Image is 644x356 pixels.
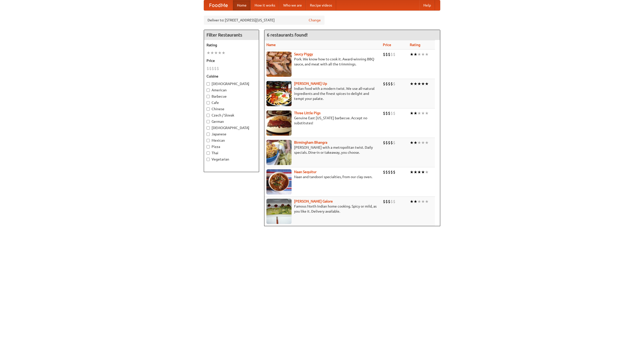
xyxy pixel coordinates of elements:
[414,81,417,87] li: ★
[212,66,214,71] li: $
[388,110,390,116] li: $
[294,199,333,203] a: [PERSON_NAME] Galore
[266,174,379,179] p: Naan and tandoori specialties, from our clay oven.
[390,140,393,145] li: $
[421,52,425,57] li: ★
[414,199,417,204] li: ★
[294,111,320,115] a: Three Little Pigs
[210,50,214,56] li: ★
[383,199,385,204] li: $
[207,145,210,148] input: Pizza
[383,140,385,145] li: $
[393,110,395,116] li: $
[385,81,388,87] li: $
[385,52,388,57] li: $
[425,140,429,145] li: ★
[207,138,256,143] label: Mexican
[266,169,292,194] img: naansequitur.jpg
[417,169,421,175] li: ★
[266,57,379,67] p: Pork. We know how to cook it. Award-winning BBQ sauce, and meat with all the trimmings.
[385,199,388,204] li: $
[388,199,390,204] li: $
[388,52,390,57] li: $
[388,140,390,145] li: $
[388,81,390,87] li: $
[421,199,425,204] li: ★
[421,140,425,145] li: ★
[393,81,395,87] li: $
[385,140,388,145] li: $
[207,150,256,155] label: Thai
[414,169,417,175] li: ★
[207,74,256,79] h5: Cuisine
[390,52,393,57] li: $
[266,145,379,155] p: [PERSON_NAME] with a metropolitan twist. Daily specials. Dine-in or takeaway, you choose.
[266,199,292,224] img: currygalore.jpg
[207,88,256,93] label: American
[207,101,210,104] input: Cafe
[217,66,219,71] li: $
[425,81,429,87] li: ★
[425,110,429,116] li: ★
[209,66,212,71] li: $
[266,204,379,214] p: Famous North Indian home cooking. Spicy or mild, as you like it. Delivery available.
[410,110,414,116] li: ★
[207,125,256,130] label: [DEMOGRAPHIC_DATA]
[266,140,292,165] img: bhangra.jpg
[417,52,421,57] li: ★
[207,107,210,111] input: Chinese
[294,52,313,56] a: Saucy Piggy
[207,50,210,56] li: ★
[425,199,429,204] li: ★
[207,89,210,92] input: American
[294,170,316,174] b: Naan Sequitur
[251,0,279,10] a: How it works
[425,52,429,57] li: ★
[421,81,425,87] li: ★
[414,110,417,116] li: ★
[207,94,256,99] label: Barbecue
[421,110,425,116] li: ★
[266,86,379,101] p: Indian food with a modern twist. We use all-natural ingredients and the finest spices to delight ...
[385,169,388,175] li: $
[266,110,292,136] img: littlepigs.jpg
[393,199,395,204] li: $
[390,81,393,87] li: $
[419,0,435,10] a: Help
[207,133,210,136] input: Japanese
[266,81,292,106] img: curryup.jpg
[410,81,414,87] li: ★
[207,66,209,71] li: $
[309,18,321,23] a: Change
[417,140,421,145] li: ★
[207,119,256,124] label: German
[207,95,210,98] input: Barbecue
[207,157,256,162] label: Vegetarian
[266,43,276,47] a: Name
[294,82,327,86] a: [PERSON_NAME] Up
[207,132,256,137] label: Japanese
[207,81,256,86] label: [DEMOGRAPHIC_DATA]
[207,43,256,48] h5: Rating
[421,169,425,175] li: ★
[393,140,395,145] li: $
[204,30,259,40] h4: Filter Restaurants
[233,0,251,10] a: Home
[207,100,256,105] label: Cafe
[390,169,393,175] li: $
[214,66,217,71] li: $
[425,169,429,175] li: ★
[383,169,385,175] li: $
[410,199,414,204] li: ★
[204,0,233,10] a: FoodMe
[218,50,222,56] li: ★
[417,110,421,116] li: ★
[279,0,306,10] a: Who we are
[390,199,393,204] li: $
[204,16,325,25] div: Deliver to: [STREET_ADDRESS][US_STATE]
[207,58,256,63] h5: Price
[207,144,256,149] label: Pizza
